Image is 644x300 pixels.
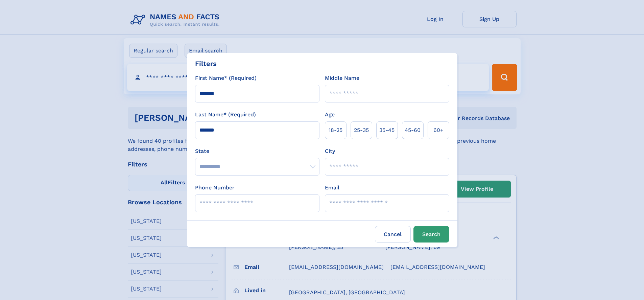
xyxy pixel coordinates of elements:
[325,184,339,192] label: Email
[325,147,335,155] label: City
[195,111,256,119] label: Last Name* (Required)
[354,126,369,134] span: 25‑35
[433,126,444,134] span: 60+
[195,184,235,192] label: Phone Number
[195,74,257,82] label: First Name* (Required)
[195,59,217,69] div: Filters
[405,126,421,134] span: 45‑60
[413,226,449,243] button: Search
[379,126,395,134] span: 35‑45
[329,126,342,134] span: 18‑25
[375,226,411,243] label: Cancel
[325,111,335,119] label: Age
[325,74,359,82] label: Middle Name
[195,147,319,155] label: State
